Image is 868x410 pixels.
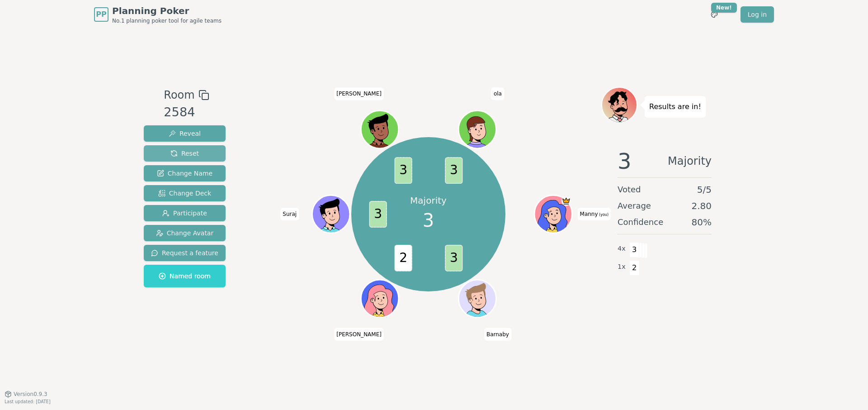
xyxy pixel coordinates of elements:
span: Confidence [618,216,663,229]
span: Click to change your name [491,88,504,100]
span: Change Deck [158,189,211,198]
p: Majority [410,194,447,207]
span: 2 [394,245,412,272]
div: 2584 [164,103,209,122]
button: Click to change your avatar [535,196,571,232]
button: Named room [144,265,226,287]
span: 3 [423,207,434,234]
span: Average [618,200,651,212]
span: Change Avatar [156,229,214,238]
span: 3 [445,245,462,272]
span: Reset [170,149,199,158]
span: Participate [162,209,207,218]
span: PP [96,9,106,20]
span: Reveal [169,129,201,138]
span: 2 [629,260,640,276]
span: Voted [618,183,641,196]
p: Results are in! [649,100,701,113]
button: Reset [144,145,226,162]
span: 80 % [692,216,712,229]
span: 3 [394,157,412,184]
span: Last updated: [DATE] [5,399,51,404]
span: 2.80 [691,200,712,212]
button: Change Name [144,165,226,181]
span: 3 [618,150,632,172]
span: Change Name [157,169,212,178]
span: Majority [668,150,712,172]
span: Room [164,87,194,103]
span: 4 x [618,244,626,254]
span: Click to change your name [334,328,384,341]
button: Version0.9.3 [5,391,47,398]
span: Named room [159,272,211,281]
span: No.1 planning poker tool for agile teams [112,17,222,24]
span: 3 [629,242,640,257]
button: Change Avatar [144,225,226,241]
span: Request a feature [151,248,218,257]
button: Reveal [144,125,226,142]
button: Change Deck [144,185,226,201]
span: 1 x [618,262,626,272]
a: Log in [741,6,774,23]
span: Click to change your name [578,208,611,220]
button: Participate [144,205,226,221]
span: Version 0.9.3 [14,391,47,398]
span: 3 [369,201,387,228]
span: 5 / 5 [697,183,712,196]
span: (you) [598,213,609,217]
span: Click to change your name [334,88,384,100]
button: Request a feature [144,245,226,261]
span: Manny is the host [561,196,571,206]
a: PPPlanning PokerNo.1 planning poker tool for agile teams [94,5,222,24]
button: New! [706,6,722,23]
span: Planning Poker [112,5,222,17]
span: Click to change your name [484,328,511,341]
span: 3 [445,157,462,184]
div: New! [711,3,737,13]
span: Click to change your name [280,208,299,220]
